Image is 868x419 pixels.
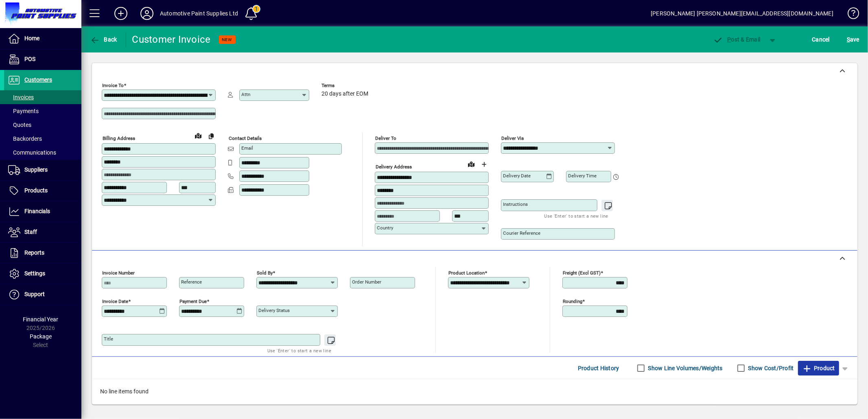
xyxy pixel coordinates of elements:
[728,36,731,43] span: P
[4,118,81,132] a: Quotes
[4,49,81,70] a: POS
[478,158,491,171] button: Choose address
[4,181,81,201] a: Products
[24,56,35,62] span: POS
[4,201,81,222] a: Financials
[102,270,135,276] mat-label: Invoice number
[24,35,39,41] span: Home
[377,225,393,231] mat-label: Country
[375,135,396,141] mat-label: Deliver To
[465,157,478,170] a: View on map
[810,32,832,47] button: Cancel
[4,284,81,305] a: Support
[30,333,52,340] span: Package
[847,33,859,46] span: ave
[23,316,59,323] span: Financial Year
[4,104,81,118] a: Payments
[241,92,250,97] mat-label: Attn
[563,299,582,304] mat-label: Rounding
[102,299,128,304] mat-label: Invoice date
[501,135,524,141] mat-label: Deliver via
[812,33,830,46] span: Cancel
[4,222,81,242] a: Staff
[179,299,207,304] mat-label: Payment due
[102,83,124,88] mat-label: Invoice To
[651,7,833,20] div: [PERSON_NAME] [PERSON_NAME][EMAIL_ADDRESS][DOMAIN_NAME]
[747,364,794,372] label: Show Cost/Profit
[267,346,331,355] mat-hint: Use 'Enter' to start a new line
[448,270,485,276] mat-label: Product location
[647,364,723,372] label: Show Line Volumes/Weights
[24,270,45,277] span: Settings
[4,264,81,284] a: Settings
[24,187,48,194] span: Products
[4,243,81,263] a: Reports
[160,7,238,20] div: Automotive Paint Supplies Ltd
[8,135,42,142] span: Backorders
[24,249,44,256] span: Reports
[802,362,835,375] span: Product
[4,132,81,146] a: Backorders
[24,291,45,297] span: Support
[8,122,31,128] span: Quotes
[709,32,765,47] button: Post & Email
[24,208,50,214] span: Financials
[4,28,81,49] a: Home
[578,362,619,375] span: Product History
[4,90,81,104] a: Invoices
[544,211,608,220] mat-hint: Use 'Enter' to start a new line
[81,32,126,47] app-page-header-button: Back
[575,361,623,375] button: Product History
[132,33,211,46] div: Customer Invoice
[503,173,531,179] mat-label: Delivery date
[8,94,34,100] span: Invoices
[108,6,134,21] button: Add
[222,37,232,42] span: NEW
[90,36,117,43] span: Back
[503,230,540,236] mat-label: Courier Reference
[192,129,205,142] a: View on map
[8,108,39,114] span: Payments
[352,279,381,285] mat-label: Order number
[845,32,861,47] button: Save
[241,145,253,151] mat-label: Email
[257,270,273,276] mat-label: Sold by
[321,91,368,97] span: 20 days after EOM
[92,379,857,404] div: No line items found
[258,308,290,313] mat-label: Delivery status
[24,76,52,83] span: Customers
[4,146,81,159] a: Communications
[568,173,597,179] mat-label: Delivery time
[8,149,56,156] span: Communications
[321,83,370,88] span: Terms
[503,201,528,207] mat-label: Instructions
[181,279,202,285] mat-label: Reference
[24,229,37,235] span: Staff
[847,36,850,43] span: S
[4,160,81,180] a: Suppliers
[134,6,160,21] button: Profile
[563,270,601,276] mat-label: Freight (excl GST)
[104,336,113,342] mat-label: Title
[205,129,218,142] button: Copy to Delivery address
[88,32,119,47] button: Back
[713,36,761,43] span: ost & Email
[798,361,839,375] button: Product
[24,166,48,173] span: Suppliers
[842,2,858,28] a: Knowledge Base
